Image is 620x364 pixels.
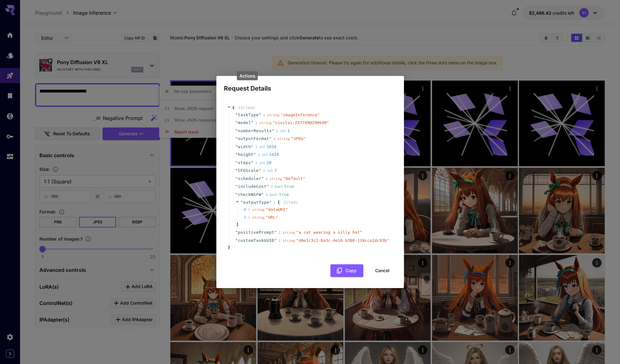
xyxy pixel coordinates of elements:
span: " imageInference " [280,112,320,117]
h2: Request Details [216,76,404,93]
span: string [270,177,282,181]
span: int [280,129,286,133]
span: : [265,176,268,182]
span: bool [275,185,283,189]
span: taskType [238,112,259,118]
span: " [235,152,238,157]
span: 2 item s [283,200,298,205]
div: 1024 [262,152,279,158]
span: " [274,230,277,235]
span: outputFormat [238,136,269,142]
span: 14 item s [238,105,255,110]
span: [ [278,199,280,206]
span: string [277,137,290,141]
span: " [235,168,238,173]
span: 1 [244,214,252,221]
span: steps [238,160,251,166]
span: " [235,192,238,197]
div: : [248,214,250,221]
span: string [252,208,265,212]
span: " dataURI " [266,207,288,212]
span: height [238,152,254,158]
span: : [279,229,281,236]
span: " Default " [283,176,305,181]
div: : [248,207,250,213]
span: : [273,199,276,206]
button: Copy [330,264,363,277]
span: " JPEG " [291,136,306,141]
span: : [276,128,278,134]
span: : [263,112,265,118]
span: " URL " [266,215,278,220]
span: " [272,128,274,133]
span: " [235,184,238,189]
span: " d0e1c3c2-0a3c-4e18-b380-118cca1dc93b " [296,238,389,243]
button: Cancel [368,264,396,277]
span: " [269,200,272,205]
span: : [273,136,276,142]
span: : [271,183,273,190]
span: 0 [244,207,252,213]
span: " civitai:257749@290640 " [273,120,329,125]
span: " [235,128,238,133]
span: : [255,144,258,150]
span: CFGScale [238,167,259,174]
span: " [235,112,238,117]
span: string [259,121,272,125]
span: scheduler [238,176,261,182]
span: numberResults [238,128,272,134]
span: { [232,105,235,111]
span: int [262,153,268,157]
div: true [275,183,294,190]
span: " [235,230,238,235]
span: : [263,167,265,174]
span: int [267,169,273,173]
span: customTaskUUID [238,237,275,244]
span: " [235,120,238,125]
div: Actions [237,71,258,80]
span: " [235,160,238,165]
span: " [235,144,238,149]
span: } [227,244,230,251]
span: outputType [243,200,269,205]
span: " [274,238,277,243]
span: " [261,176,264,181]
span: " [241,200,243,205]
span: " [251,144,253,149]
span: width [238,144,251,150]
div: true [270,192,289,198]
span: string [252,216,265,220]
span: bool [270,193,278,197]
span: " [254,152,256,157]
div: 1 [280,128,290,134]
span: : [265,192,268,198]
span: " [251,120,253,125]
span: " [261,192,264,197]
span: : [255,160,258,166]
span: " [235,238,238,243]
div: 20 [259,160,272,166]
span: : [255,120,258,126]
div: 7 [267,167,277,174]
span: string [283,239,295,243]
span: : [279,237,281,244]
span: : [258,152,260,158]
span: " [259,112,261,117]
span: " [251,160,253,165]
span: string [267,113,280,117]
span: includeCost [238,183,267,190]
span: int [259,161,265,165]
span: checkNSFW [238,192,261,198]
span: " [266,184,269,189]
span: " [269,136,272,141]
span: " a cat wearing a silly hat " [296,230,362,235]
span: " [259,168,261,173]
div: 1024 [259,144,276,150]
span: positivePrompt [238,229,275,236]
span: " [235,136,238,141]
span: string [283,231,295,235]
span: ] [235,222,239,228]
span: " [235,176,238,181]
span: int [259,145,265,149]
span: model [238,120,251,126]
